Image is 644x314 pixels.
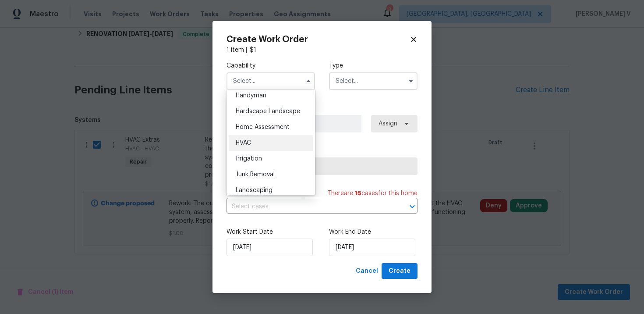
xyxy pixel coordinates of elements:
span: Irrigation [236,156,262,162]
label: Work End Date [329,228,418,236]
label: Trade Partner [226,146,418,155]
span: Select trade partner [234,162,410,171]
label: Type [329,61,418,70]
h2: Create Work Order [226,35,410,44]
span: There are case s for this home [327,189,418,198]
span: Home Assessment [236,124,290,130]
input: Select cases [226,200,393,214]
label: Work Start Date [226,228,315,236]
span: Landscaping Maintenance [236,187,272,202]
label: Work Order Manager [226,104,418,113]
span: Handyman [236,93,266,99]
span: Hardscape Landscape [236,108,300,114]
input: M/D/YYYY [226,239,313,256]
button: Cancel [352,263,382,279]
span: Create [389,266,410,277]
span: Cancel [356,266,378,277]
input: Select... [226,72,315,90]
span: Assign [379,119,397,128]
input: M/D/YYYY [329,239,415,256]
button: Show options [406,76,416,86]
span: $ 1 [250,47,256,53]
label: Capability [226,61,315,70]
button: Open [406,200,418,213]
button: Create [382,263,418,279]
span: 15 [355,190,361,196]
span: HVAC [236,140,251,146]
span: Junk Removal [236,171,275,178]
div: 1 item | [226,46,418,54]
button: Hide options [303,76,314,86]
input: Select... [329,72,418,90]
